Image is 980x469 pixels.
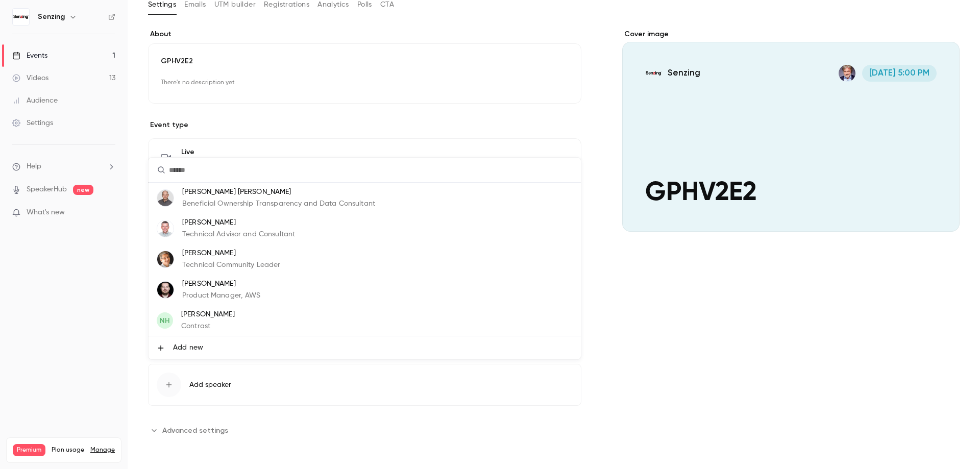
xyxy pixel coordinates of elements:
p: Product Manager, AWS [182,290,261,301]
p: Technical Advisor and Consultant [182,229,295,240]
p: [PERSON_NAME] [181,309,235,320]
span: Add new [173,342,203,353]
p: [PERSON_NAME] [182,217,295,228]
p: [PERSON_NAME] [182,279,261,289]
p: [PERSON_NAME] [PERSON_NAME] [182,187,375,198]
p: Contrast [181,321,235,332]
p: Technical Community Leader [182,260,280,270]
img: Mike Dillinger [157,220,174,237]
p: [PERSON_NAME] [182,248,280,259]
img: Michael Dockter [157,251,174,267]
span: NH [160,315,169,326]
p: Beneficial Ownership Transparency and Data Consultant [182,199,375,209]
img: Ozan Eken [157,282,174,298]
img: Stephen Abbott Pugh [157,190,174,206]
